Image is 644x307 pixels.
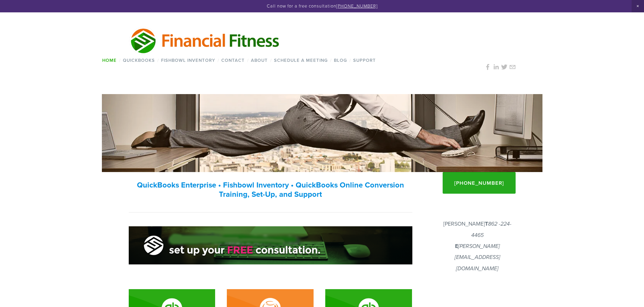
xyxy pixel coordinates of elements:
[157,57,159,64] span: /
[159,55,218,65] a: Fishbowl Inventory
[100,55,119,65] a: Home
[119,57,121,64] span: /
[455,242,458,250] strong: E
[471,221,511,238] em: 862 -224-4465
[349,57,351,64] span: /
[351,55,378,65] a: Support
[272,55,330,65] a: Schedule a Meeting
[121,55,157,65] a: QuickBooks
[455,243,500,272] em: [PERSON_NAME][EMAIL_ADDRESS][DOMAIN_NAME]
[439,218,516,274] p: [PERSON_NAME]
[129,125,516,141] h1: Your trusted Quickbooks, Fishbowl, and inventory expert.
[336,3,378,9] a: [PHONE_NUMBER]
[247,57,249,64] span: /
[129,26,281,55] img: Financial Fitness Consulting
[330,57,332,64] span: /
[137,179,406,199] strong: QuickBooks Enterprise • Fishbowl Inventory • QuickBooks Online Conversion Training, Set-Up, and S...
[443,172,516,194] a: [PHONE_NUMBER]
[249,55,270,65] a: About
[13,3,631,9] p: Call now for a free consultation
[219,55,247,65] a: Contact
[129,226,412,264] img: Free Consultation Banner
[485,220,488,228] strong: T
[332,55,349,65] a: Blog
[218,57,219,64] span: /
[270,57,272,64] span: /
